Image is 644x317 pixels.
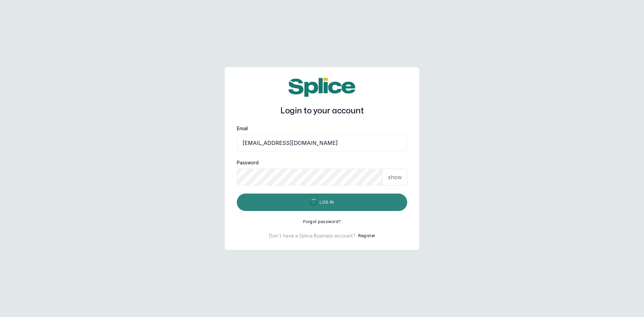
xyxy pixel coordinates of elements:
h1: Login to your account [237,105,407,117]
p: show [388,173,402,181]
button: Log in [237,194,407,211]
label: Password [237,159,259,166]
input: email@acme.com [237,135,407,151]
p: Don't have a Splice Business account? [269,232,356,239]
label: Email [237,125,248,132]
button: Register [358,232,375,239]
button: Forgot password? [303,219,341,224]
